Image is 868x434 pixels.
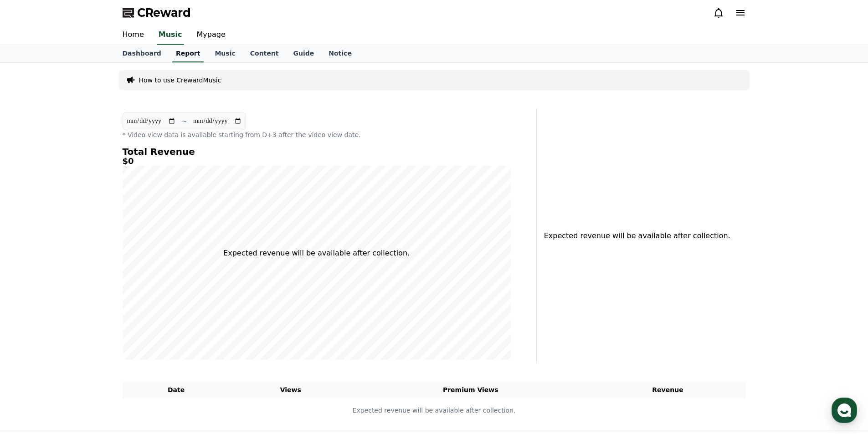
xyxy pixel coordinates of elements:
a: CReward [123,5,191,20]
a: Dashboard [115,45,169,62]
p: * Video view data is available starting from D+3 after the video view date. [123,130,511,139]
p: Expected revenue will be available after collection. [544,230,725,241]
a: Music [207,45,242,62]
p: Expected revenue will be available after collection. [123,406,745,415]
a: Notice [321,45,359,62]
a: Music [157,26,184,45]
th: Date [123,382,230,398]
th: Premium Views [351,382,590,398]
p: Expected revenue will be available after collection. [223,248,410,259]
a: Settings [118,289,175,311]
a: Home [3,289,60,311]
span: Home [23,302,39,310]
th: Views [230,382,351,398]
th: Revenue [590,382,746,398]
p: ~ [181,116,187,127]
h4: Total Revenue [123,147,511,157]
h5: $0 [123,157,511,166]
a: Guide [286,45,321,62]
a: Report [172,45,204,62]
a: Messages [60,289,118,311]
a: How to use CrewardMusic [139,76,221,85]
a: Mypage [190,26,233,45]
span: Messages [76,303,103,310]
span: Settings [135,302,157,310]
a: Content [243,45,286,62]
a: Home [115,26,151,45]
span: CReward [137,5,191,20]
